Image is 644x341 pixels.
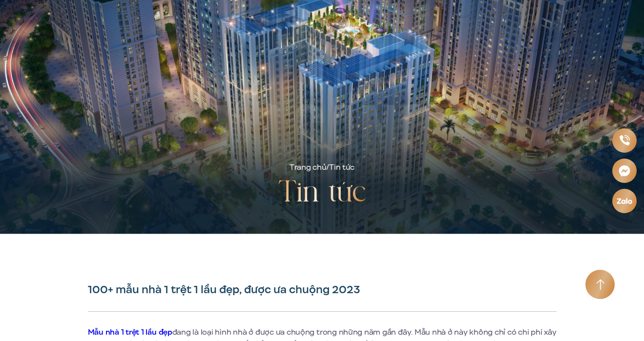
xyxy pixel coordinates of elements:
[596,279,604,290] img: Arrow icon
[616,197,633,205] img: Zalo icon
[619,134,630,146] img: Phone icon
[329,162,354,173] span: Tin tức
[88,283,557,297] h1: 100+ mẫu nhà 1 trệt 1 lầu đẹp, được ưa chuộng 2023
[618,164,631,178] img: Messenger icon
[290,162,326,173] a: Trang chủ
[88,327,172,338] a: Mẫu nhà 1 trệt 1 lầu đẹp
[290,162,354,174] div: /
[278,174,366,213] h2: Tin tức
